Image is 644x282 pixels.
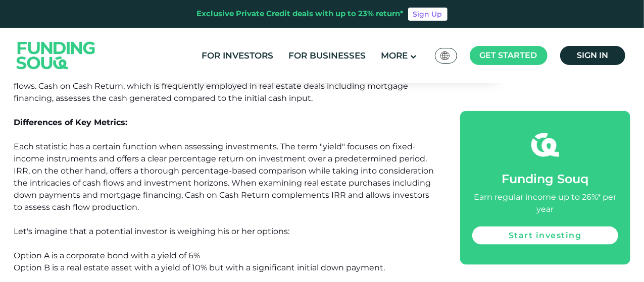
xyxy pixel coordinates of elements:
[197,8,404,20] div: Exclusive Private Credit deals with up to 23% return*
[14,118,128,127] strong: Differences of Key Metrics:
[502,172,588,186] span: Funding Souq
[531,131,559,159] img: fsicon
[7,30,106,81] img: Logo
[472,227,618,245] a: Start investing
[560,46,625,65] a: Sign in
[14,227,290,236] span: Let's imagine that a potential investor is weighing his or her options:
[381,50,408,61] span: More
[577,50,608,60] span: Sign in
[199,47,276,64] a: For Investors
[14,142,434,212] span: Each statistic has a certain function when assessing investments. The term "yield" focuses on fix...
[472,191,618,215] div: Earn regular income up to 26%* per year
[286,47,368,64] a: For Businesses
[14,263,385,272] span: Option B is a real estate asset with a yield of 10% but with a significant initial down payment.
[480,50,537,60] span: Get started
[14,251,201,260] span: Option A is a corporate bond with a yield of 6%
[440,51,450,60] img: SA Flag
[408,8,448,21] a: Sign Up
